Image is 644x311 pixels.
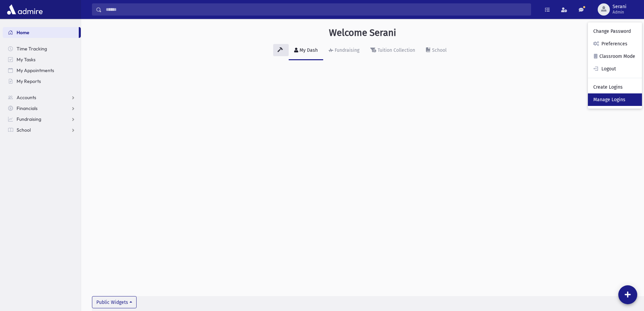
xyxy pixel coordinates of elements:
span: Fundraising [17,116,41,122]
span: School [17,127,31,133]
a: Manage Logins [588,93,642,106]
button: Public Widgets [92,296,137,308]
span: Financials [17,105,38,111]
div: Fundraising [333,47,359,53]
div: School [431,47,447,53]
a: Accounts [3,92,81,103]
a: Time Tracking [3,43,81,54]
a: School [3,125,81,135]
a: Logout [588,63,642,75]
a: Create Logins [588,81,642,93]
a: My Tasks [3,54,81,65]
a: Preferences [588,38,642,50]
a: Financials [3,103,81,114]
a: Home [3,27,79,38]
a: My Reports [3,76,81,87]
h3: Welcome Serani [329,27,396,39]
span: Home [17,29,29,36]
span: Admin [613,9,626,15]
a: Fundraising [323,41,365,60]
span: My Appointments [17,67,54,73]
a: My Appointments [3,65,81,76]
span: My Reports [17,78,41,84]
div: Tuition Collection [376,47,415,53]
a: My Dash [289,41,323,60]
a: Change Password [588,25,642,38]
a: Classroom Mode [588,50,642,63]
span: Serani [613,4,626,9]
a: Fundraising [3,114,81,125]
img: AdmirePro [5,3,44,16]
span: My Tasks [17,57,35,63]
a: Tuition Collection [365,41,421,60]
input: Search [102,3,531,16]
a: School [421,41,452,60]
span: Accounts [17,94,36,101]
div: My Dash [298,47,318,53]
span: Time Tracking [17,46,47,52]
